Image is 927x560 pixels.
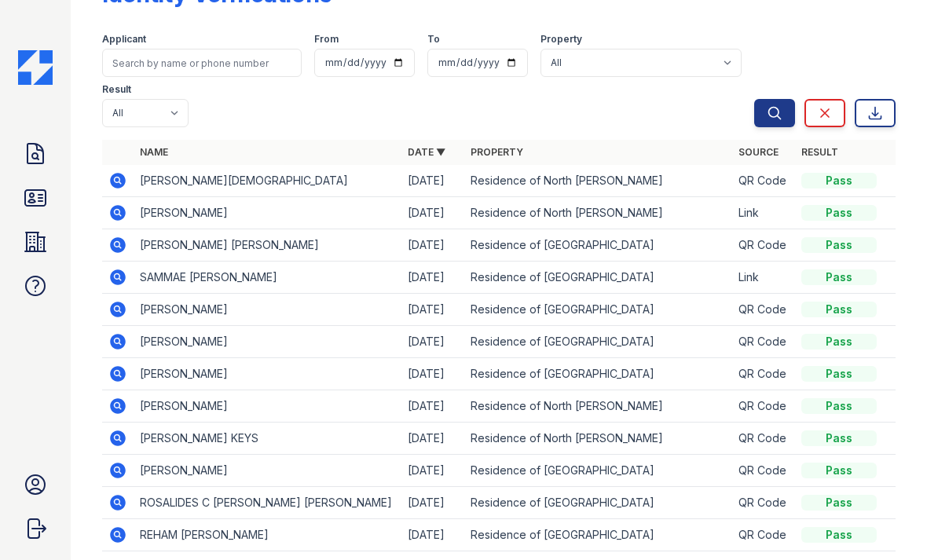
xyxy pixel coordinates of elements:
td: [DATE] [401,326,464,358]
td: [PERSON_NAME] [134,390,401,423]
td: [DATE] [401,229,464,262]
div: Pass [801,366,877,382]
td: [PERSON_NAME] [PERSON_NAME] [134,229,401,262]
img: CE_Icon_Blue-c292c112584629df590d857e76928e9f676e5b41ef8f769ba2f05ee15b207248.png [18,50,53,85]
td: QR Code [732,294,795,326]
td: SAMMAE [PERSON_NAME] [134,262,401,294]
td: [DATE] [401,519,464,551]
td: QR Code [732,165,795,197]
td: Residence of [GEOGRAPHIC_DATA] [464,455,732,487]
div: Pass [801,398,877,414]
td: QR Code [732,229,795,262]
div: Pass [801,173,877,188]
td: [PERSON_NAME] [134,197,401,229]
td: QR Code [732,423,795,455]
td: QR Code [732,390,795,423]
td: Residence of North [PERSON_NAME] [464,423,732,455]
td: Residence of [GEOGRAPHIC_DATA] [464,358,732,390]
td: [PERSON_NAME][DEMOGRAPHIC_DATA] [134,165,401,197]
label: Property [540,33,582,46]
td: [PERSON_NAME] KEYS [134,423,401,455]
td: [DATE] [401,358,464,390]
div: Pass [801,302,877,317]
div: Pass [801,205,877,221]
div: Pass [801,334,877,350]
td: [PERSON_NAME] [134,455,401,487]
div: Pass [801,495,877,511]
td: Residence of [GEOGRAPHIC_DATA] [464,519,732,551]
td: [PERSON_NAME] [134,358,401,390]
td: QR Code [732,487,795,519]
td: QR Code [732,519,795,551]
td: [DATE] [401,197,464,229]
div: Pass [801,527,877,543]
td: Link [732,262,795,294]
td: Residence of [GEOGRAPHIC_DATA] [464,487,732,519]
div: Pass [801,430,877,446]
td: Residence of [GEOGRAPHIC_DATA] [464,294,732,326]
label: Result [102,83,131,96]
td: [DATE] [401,262,464,294]
td: [DATE] [401,165,464,197]
td: Link [732,197,795,229]
td: [PERSON_NAME] [134,294,401,326]
input: Search by name or phone number [102,49,302,77]
label: To [427,33,440,46]
label: Applicant [102,33,146,46]
td: [DATE] [401,423,464,455]
td: [DATE] [401,294,464,326]
div: Pass [801,463,877,478]
td: Residence of [GEOGRAPHIC_DATA] [464,229,732,262]
td: Residence of [GEOGRAPHIC_DATA] [464,262,732,294]
label: From [314,33,339,46]
td: [DATE] [401,455,464,487]
a: Date ▼ [408,146,445,158]
td: [DATE] [401,487,464,519]
td: [DATE] [401,390,464,423]
a: Source [738,146,779,158]
td: Residence of North [PERSON_NAME] [464,197,732,229]
td: QR Code [732,358,795,390]
td: [PERSON_NAME] [134,326,401,358]
a: Property [471,146,523,158]
td: QR Code [732,455,795,487]
td: Residence of North [PERSON_NAME] [464,390,732,423]
td: Residence of [GEOGRAPHIC_DATA] [464,326,732,358]
td: QR Code [732,326,795,358]
div: Pass [801,269,877,285]
div: Pass [801,237,877,253]
td: ROSALIDES C [PERSON_NAME] [PERSON_NAME] [134,487,401,519]
a: Result [801,146,838,158]
a: Name [140,146,168,158]
td: REHAM [PERSON_NAME] [134,519,401,551]
td: Residence of North [PERSON_NAME] [464,165,732,197]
